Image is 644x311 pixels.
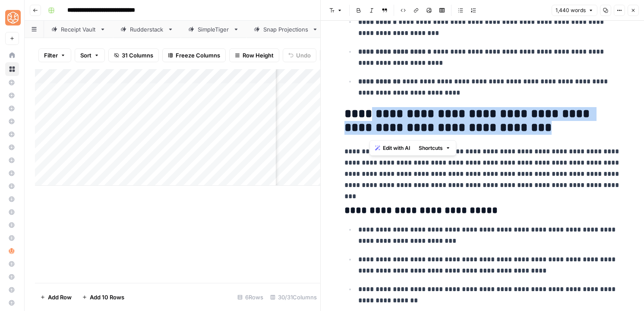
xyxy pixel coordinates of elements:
span: Sort [80,51,92,60]
button: Filter [38,48,71,62]
div: Receipt Vault [61,25,96,34]
button: Add Row [35,290,77,304]
span: Shortcuts [419,144,443,152]
button: Freeze Columns [162,48,226,62]
span: 31 Columns [122,51,153,60]
a: SimpleTiger [181,21,246,38]
span: Freeze Columns [176,51,220,60]
button: Row Height [229,48,279,62]
a: Snap Projections [246,21,325,38]
a: Rudderstack [113,21,181,38]
button: Workspace: SimpleTiger [5,7,19,29]
button: 31 Columns [108,48,159,62]
span: Edit with AI [383,144,410,152]
div: Snap Projections [263,25,309,34]
span: Undo [296,51,311,60]
span: Row Height [243,51,274,60]
div: SimpleTiger [198,25,230,34]
a: Receipt Vault [44,21,113,38]
button: Shortcuts [415,143,454,154]
span: 1,440 words [556,6,586,14]
span: Filter [44,51,58,60]
button: Sort [75,48,105,62]
button: Add 10 Rows [77,290,129,304]
img: SimpleTiger Logo [5,10,21,25]
button: Undo [283,48,316,62]
span: Add Row [48,293,72,301]
div: 30/31 Columns [267,290,320,304]
button: 1,440 words [552,5,597,16]
button: Edit with AI [372,143,414,154]
div: Rudderstack [130,25,164,34]
span: Add 10 Rows [90,293,124,301]
a: Browse [5,62,19,76]
img: hlg0wqi1id4i6sbxkcpd2tyblcaw [9,248,15,254]
div: 6 Rows [234,290,267,304]
a: Home [5,48,19,62]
